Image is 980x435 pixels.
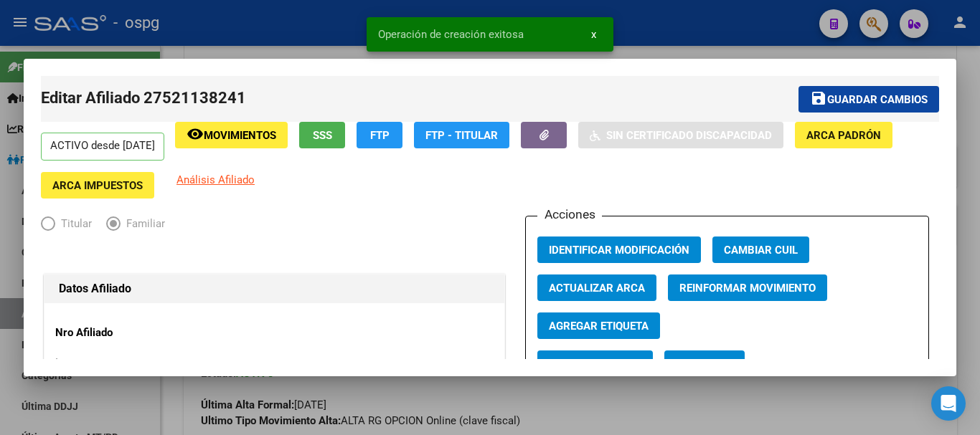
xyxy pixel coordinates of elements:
button: Actualizar ARCA [537,274,656,301]
h3: Acciones [537,205,602,224]
span: Movimientos [204,129,276,142]
span: x [591,28,596,41]
button: Reinformar Movimiento [668,274,827,301]
button: SSS [299,122,345,148]
span: Reinformar Movimiento [679,282,816,295]
button: Identificar Modificación [537,236,701,263]
span: FTP - Titular [425,129,498,142]
mat-radio-group: Elija una opción [41,220,179,233]
span: Categoria [676,358,733,371]
button: x [580,21,608,47]
span: Análisis Afiliado [176,173,255,186]
button: ARCA Padrón [795,122,892,148]
span: ARCA Impuestos [52,179,143,192]
button: Vencimiento PMI [537,350,653,377]
button: Agregar Etiqueta [537,312,660,339]
button: Cambiar CUIL [712,236,809,263]
span: Titular [55,216,92,232]
span: ARCA Padrón [806,129,881,142]
button: Categoria [664,350,745,377]
span: FTP [370,129,390,142]
span: Agregar Etiqueta [549,320,649,333]
button: ARCA Impuestos [41,172,154,199]
p: Nro Afiliado [55,325,187,341]
div: Open Intercom Messenger [931,386,966,421]
mat-icon: remove_red_eye [187,125,204,143]
span: Operación de creación exitosa [378,27,524,42]
button: Sin Certificado Discapacidad [578,122,783,148]
span: Guardar cambios [827,93,928,106]
mat-icon: save [810,90,827,107]
span: Cambiar CUIL [724,244,798,257]
button: Movimientos [175,122,288,148]
p: ACTIVO desde [DATE] [41,133,164,161]
h1: Datos Afiliado [59,280,490,297]
span: Actualizar ARCA [549,282,645,295]
span: Familiar [121,216,165,232]
button: FTP - Titular [414,122,509,148]
span: Editar Afiliado 27521138241 [41,89,246,107]
span: Identificar Modificación [549,244,689,257]
button: FTP [357,122,402,148]
span: Vencimiento PMI [549,358,641,371]
span: Sin Certificado Discapacidad [606,129,772,142]
span: SSS [313,129,332,142]
button: Guardar cambios [798,86,939,113]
